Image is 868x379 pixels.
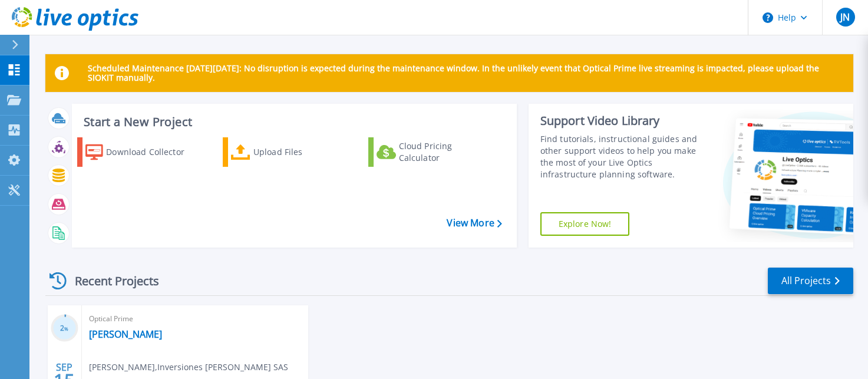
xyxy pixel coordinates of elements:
[89,361,288,374] span: [PERSON_NAME] , Inversiones [PERSON_NAME] SAS
[45,266,175,295] div: Recent Projects
[106,140,195,164] div: Download Collector
[447,217,501,229] a: View More
[89,328,162,340] a: [PERSON_NAME]
[399,140,486,164] div: Cloud Pricing Calculator
[88,64,844,83] p: Scheduled Maintenance [DATE][DATE]: No disruption is expected during the maintenance window. In t...
[51,322,78,335] h3: 2
[540,133,703,180] div: Find tutorials, instructional guides and other support videos to help you make the most of your L...
[840,12,850,22] span: JN
[768,268,853,294] a: All Projects
[368,137,489,167] a: Cloud Pricing Calculator
[64,325,68,332] span: %
[540,113,703,128] div: Support Video Library
[540,212,630,236] a: Explore Now!
[84,116,501,128] h3: Start a New Project
[77,137,198,167] a: Download Collector
[253,140,341,164] div: Upload Files
[89,312,301,325] span: Optical Prime
[223,137,344,167] a: Upload Files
